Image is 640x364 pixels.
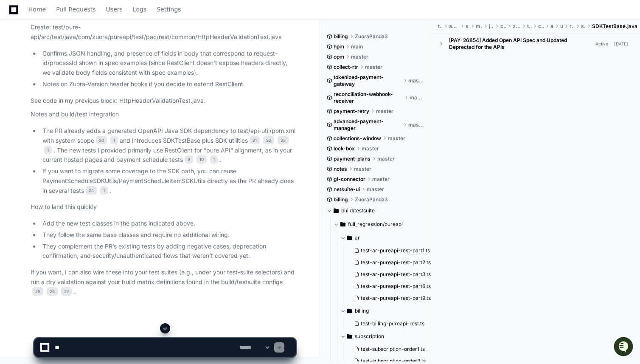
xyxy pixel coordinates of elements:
[210,155,218,164] span: 1
[489,23,494,30] span: java
[263,136,274,144] span: 22
[408,77,425,84] span: master
[377,155,395,162] span: master
[361,271,431,278] span: test-ar-pureapi-rest-part3.ts
[31,96,296,106] p: See code in my previous block: HttpHeaderValidationTest.java.
[8,63,24,79] img: 1756235613930-3d25f9e4-fa56-45dd-b3ad-e072dfbd1548
[351,43,363,50] span: main
[466,23,469,30] span: src
[410,94,425,101] span: master
[29,72,123,79] div: We're offline, but we'll be back soon!
[500,23,505,30] span: com
[334,196,348,203] span: billing
[31,23,296,42] p: Create: test/pure-api/src/test/java/com/zuora/pureapi/test/pac/rest/common/HttpHeaderValidationTe...
[513,23,520,30] span: zuora
[361,320,424,327] span: test-billing-pureapi-rest.ts
[334,135,381,142] span: collections-window
[334,155,371,162] span: payment-plans
[31,268,296,296] p: If you want, I can also wire these into your test suites (e.g., under your test-suite selectors) ...
[100,186,108,195] span: 1
[340,219,345,229] svg: Directory
[361,259,431,266] span: test-ar-pureapi-rest-part2.ts
[334,108,369,115] span: payment-retry
[351,257,433,268] button: test-ar-pureapi-rest-part2.ts
[61,287,72,296] span: 27
[367,186,384,193] span: master
[361,283,431,290] span: test-ar-pureapi-rest-part6.ts
[40,126,296,165] li: The PR already adds a generated OpenAPI Java SDK dependency to test/api-util/pom.xml with system ...
[476,23,482,30] span: main
[613,336,636,359] iframe: Open customer support
[40,242,296,261] li: They complement the PR’s existing tests by adding negative cases, deprecation confirmation, and s...
[334,54,344,60] span: opm
[614,41,628,47] div: [DATE]
[334,43,344,50] span: hpm
[340,304,438,318] button: billing
[40,219,296,229] li: Add the new test classes in the paths indicated above.
[550,23,553,30] span: api
[355,33,388,40] span: ZuoraPanda3
[334,176,365,183] span: gl-connector
[144,66,154,76] button: Start new chat
[56,7,95,12] span: Pull Requests
[44,146,52,154] span: 1
[278,136,289,144] span: 23
[334,74,401,87] span: tokenized-payment-gateway
[334,145,355,152] span: lock-box
[570,23,574,30] span: rest
[351,292,433,304] button: test-ar-pureapi-rest-part9.ts
[28,7,46,12] span: Home
[347,233,352,243] svg: Directory
[29,63,139,72] div: Start new chat
[334,64,358,71] span: collect-rtr
[106,7,123,12] span: Users
[84,89,103,96] span: Pylon
[355,196,388,203] span: ZuoraPanda3
[538,23,544,30] span: core
[593,40,611,48] span: Active
[40,79,296,89] li: Notes on Zuora-Version header hooks if you decide to extend RestClient.
[8,8,25,25] img: PlayerZero
[361,247,430,254] span: test-ar-pureapi-rest-part1.ts
[60,89,103,96] a: Powered byPylon
[581,23,585,30] span: sdk
[334,91,403,104] span: reconciliation-webhook-receiver
[354,166,371,172] span: master
[334,166,347,172] span: notes
[334,217,432,231] button: full_regression/pureapi
[592,23,637,30] span: SDKTestBase.java
[362,145,379,152] span: master
[96,136,107,144] span: 20
[86,186,97,195] span: 24
[133,7,146,12] span: Logs
[334,118,401,132] span: advanced-payment-manager
[340,231,438,245] button: ar
[449,37,593,51] div: [PAY-26854] Added Open API Spec and Updated Deprected for the APIs
[341,207,375,214] span: build/testsuite
[110,136,118,144] span: 1
[8,34,154,48] div: Welcome
[408,121,425,128] span: master
[355,234,360,241] span: ar
[351,54,368,60] span: master
[31,110,296,119] p: Notes and build/test integration
[351,245,433,257] button: test-ar-pureapi-rest-part1.ts
[560,23,563,30] span: util
[351,280,433,292] button: test-ar-pureapi-rest-part6.ts
[327,204,425,217] button: build/testsuite
[347,306,352,316] svg: Directory
[348,221,403,228] span: full_regression/pureapi
[185,155,193,164] span: 9
[334,206,339,216] svg: Directory
[31,202,296,212] p: How to land this quickly
[157,7,181,12] span: Settings
[47,287,58,296] span: 26
[355,308,369,314] span: billing
[334,33,348,40] span: billing
[334,186,360,193] span: netsuite-ui
[250,136,260,144] span: 21
[361,295,431,302] span: test-ar-pureapi-rest-part9.ts
[196,155,207,164] span: 10
[351,268,433,280] button: test-ar-pureapi-rest-part3.ts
